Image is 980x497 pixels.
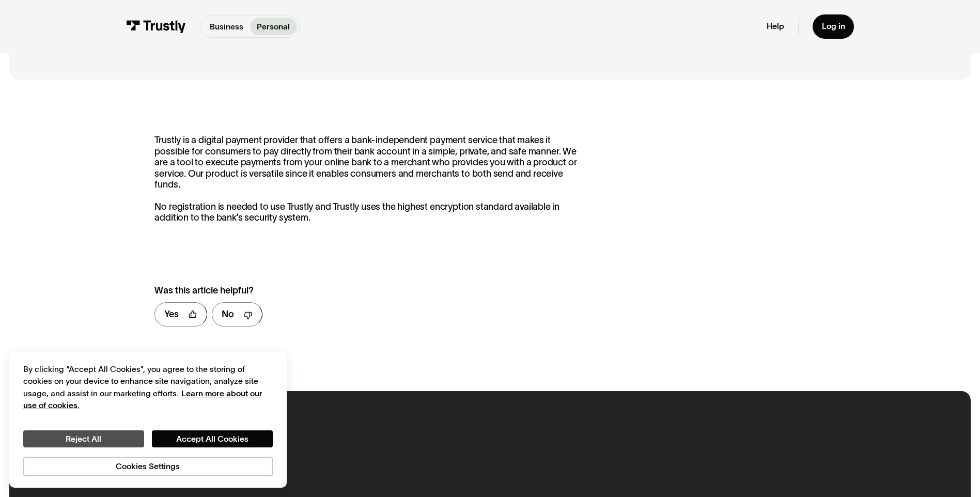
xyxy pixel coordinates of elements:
[822,21,845,32] div: Log in
[212,302,262,327] a: No
[23,457,273,476] button: Cookies Settings
[23,430,144,448] button: Reject All
[257,21,290,33] p: Personal
[152,430,273,448] button: Accept All Cookies
[126,20,186,33] img: Trustly Logo
[210,21,243,33] p: Business
[250,18,297,35] a: Personal
[767,21,784,32] a: Help
[23,363,273,412] div: By clicking “Accept All Cookies”, you agree to the storing of cookies on your device to enhance s...
[813,14,854,39] a: Log in
[154,284,562,298] div: Was this article helpful?
[222,307,234,321] div: No
[154,135,586,224] p: Trustly is a digital payment provider that offers a bank-independent payment service that makes i...
[203,18,250,35] a: Business
[154,302,207,327] a: Yes
[23,363,273,476] div: Privacy
[9,352,287,488] div: Cookie banner
[164,307,179,321] div: Yes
